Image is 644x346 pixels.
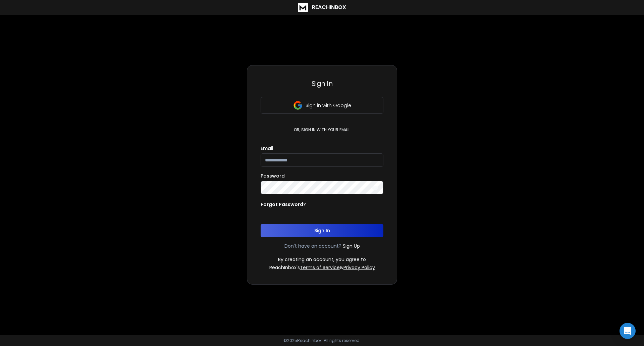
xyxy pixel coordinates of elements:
div: Open Intercom Messenger [620,323,636,339]
img: logo [298,3,308,12]
h1: ReachInbox [312,3,346,11]
a: Terms of Service [300,264,340,271]
p: ReachInbox's & [269,264,375,271]
p: By creating an account, you agree to [278,256,366,263]
p: or, sign in with your email [291,127,353,133]
p: Don't have an account? [284,243,341,249]
button: Sign in with Google [261,97,383,114]
p: Sign in with Google [306,102,351,109]
p: Forgot Password? [261,201,306,208]
h3: Sign In [261,79,383,88]
a: Sign Up [343,243,360,249]
label: Password [261,174,285,178]
a: Privacy Policy [343,264,375,271]
button: Sign In [261,224,383,237]
a: ReachInbox [298,3,346,12]
p: © 2025 Reachinbox. All rights reserved. [283,338,361,343]
label: Email [261,146,273,151]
